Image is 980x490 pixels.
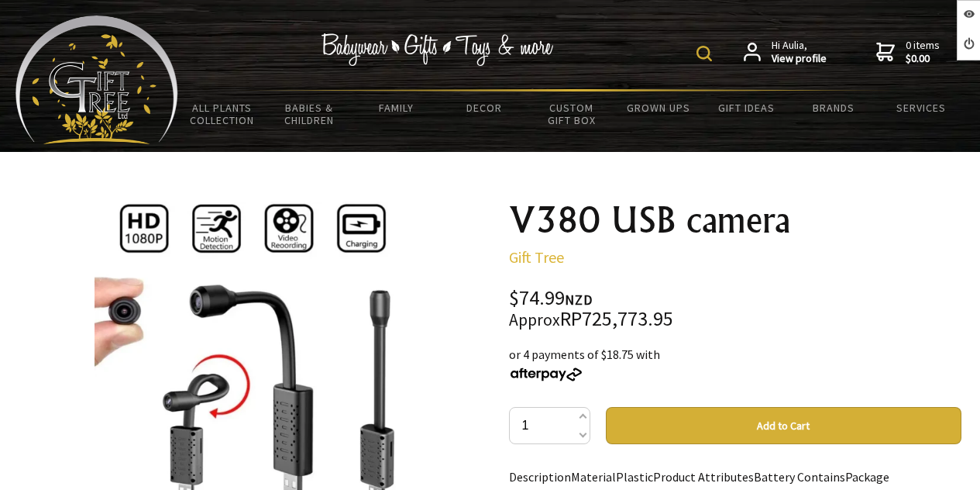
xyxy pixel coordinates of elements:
[509,202,961,239] h1: V380 USB camera
[509,309,560,330] small: Approx
[906,38,940,66] span: 0 items
[615,91,703,124] a: Grown Ups
[509,345,961,382] div: or 4 payments of $18.75 with
[528,91,615,136] a: Custom Gift Box
[509,367,583,381] img: Afterpay
[606,407,961,444] button: Add to Cart
[789,91,877,124] a: Brands
[440,91,528,124] a: Decor
[565,291,593,309] span: NZD
[322,33,554,66] img: Babywear - Gifts - Toys & more
[696,46,712,61] img: product search
[353,91,441,124] a: Family
[266,91,353,136] a: Babies & Children
[703,91,790,124] a: Gift Ideas
[876,39,940,66] a: 0 items$0.00
[906,52,940,66] strong: $0.00
[772,39,827,66] span: Hi Aulia,
[509,247,564,267] a: Gift Tree
[178,91,266,136] a: All Plants Collection
[15,16,178,144] img: Babyware - Gifts - Toys and more...
[772,52,827,66] strong: View profile
[744,39,827,66] a: Hi Aulia,View profile
[877,91,965,124] a: Services
[509,288,961,330] div: $74.99 RP725,773.95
